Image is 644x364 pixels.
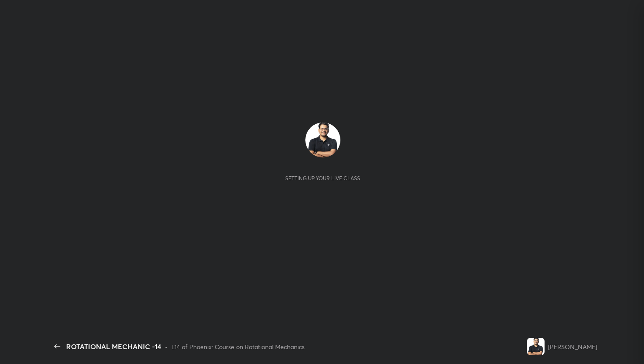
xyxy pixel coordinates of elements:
img: ceabdeb00eb74dbfa2d72374b0a91b33.jpg [527,338,545,355]
div: ROTATIONAL MECHANIC -14 [66,341,161,352]
div: [PERSON_NAME] [548,342,597,351]
div: Setting up your live class [285,175,360,182]
img: ceabdeb00eb74dbfa2d72374b0a91b33.jpg [305,122,340,157]
div: L14 of Phoenix: Course on Rotational Mechanics [171,342,304,351]
div: • [165,342,168,351]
